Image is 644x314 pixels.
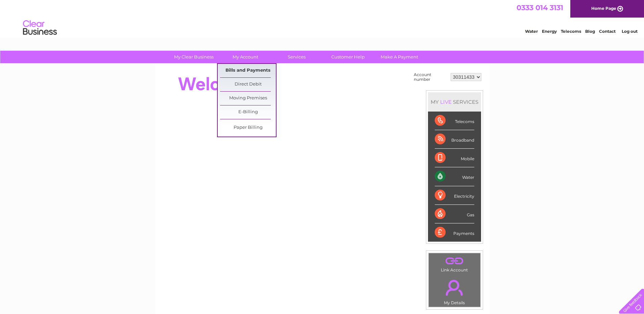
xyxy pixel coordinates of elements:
[269,51,325,63] a: Services
[430,255,479,267] a: .
[217,51,273,63] a: My Account
[428,92,481,112] div: MY SERVICES
[542,29,557,34] a: Energy
[220,92,276,105] a: Moving Premises
[435,149,474,167] div: Mobile
[435,205,474,223] div: Gas
[220,121,276,135] a: Paper Billing
[320,51,376,63] a: Customer Help
[439,99,453,105] div: LIVE
[435,223,474,242] div: Payments
[435,112,474,130] div: Telecoms
[220,78,276,91] a: Direct Debit
[435,186,474,205] div: Electricity
[585,29,595,34] a: Blog
[428,274,481,307] td: My Details
[561,29,581,34] a: Telecoms
[435,167,474,186] div: Water
[23,18,57,38] img: logo.png
[430,276,479,299] a: .
[599,29,616,34] a: Contact
[372,51,427,63] a: Make A Payment
[412,71,449,83] td: Account number
[163,4,482,33] div: Clear Business is a trading name of Verastar Limited (registered in [GEOGRAPHIC_DATA] No. 3667643...
[517,3,563,12] a: 0333 014 3131
[166,51,222,63] a: My Clear Business
[428,253,481,274] td: Link Account
[220,105,276,119] a: E-Billing
[435,130,474,149] div: Broadband
[622,29,638,34] a: Log out
[220,64,276,77] a: Bills and Payments
[525,29,538,34] a: Water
